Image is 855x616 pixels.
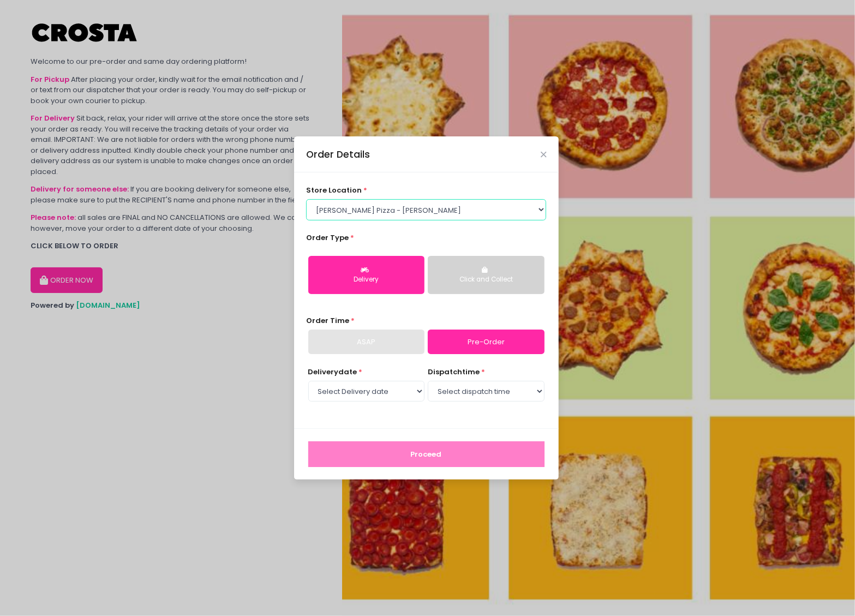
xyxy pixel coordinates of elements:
[435,275,536,285] div: Click and Collect
[306,232,349,243] span: Order Type
[308,367,357,377] span: Delivery date
[308,256,424,294] button: Delivery
[428,256,544,294] button: Click and Collect
[428,330,544,355] a: Pre-Order
[306,315,349,326] span: Order Time
[428,367,480,377] span: dispatch time
[541,152,546,157] button: Close
[306,185,362,195] span: store location
[316,275,417,285] div: Delivery
[308,441,545,468] button: Proceed
[306,147,370,162] div: Order Details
